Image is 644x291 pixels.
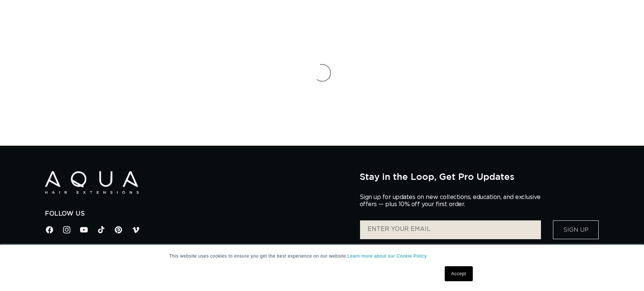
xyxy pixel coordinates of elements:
h2: Stay in the Loop, Get Pro Updates [360,171,599,182]
h2: Follow Us [45,210,348,218]
button: Sign Up [553,220,599,239]
img: Aqua Hair Extensions [45,171,139,194]
p: Sign up for updates on new collections, education, and exclusive offers — plus 10% off your first... [360,194,547,208]
a: Accept [445,266,472,281]
input: ENTER YOUR EMAIL [360,220,541,239]
a: Learn more about our Cookie Policy. [347,253,428,259]
p: This website uses cookies to ensure you get the best experience on our website. [169,253,475,259]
